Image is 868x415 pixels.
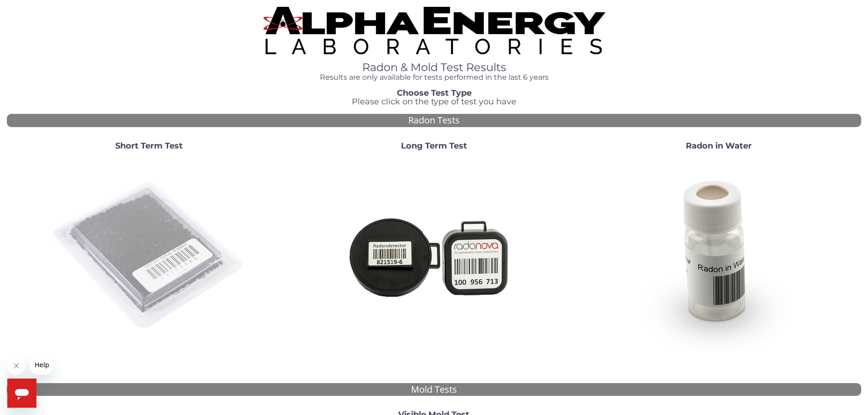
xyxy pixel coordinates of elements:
img: RadoninWater.jpg [621,158,817,354]
div: Mold Tests [7,383,861,396]
iframe: Message from company [29,355,53,375]
h4: Results are only available for tests performed in the last 6 years [263,73,605,82]
div: Radon Tests [7,114,861,127]
h1: Radon & Mold Test Results [263,61,605,73]
span: Please click on the type of test you have [352,97,516,107]
strong: Radon in Water [686,141,752,151]
img: Radtrak2vsRadtrak3.jpg [336,158,532,354]
iframe: Close message [7,357,26,375]
iframe: Button to launch messaging window [7,379,36,408]
strong: Short Term Test [115,141,183,151]
img: ShortTerm.jpg [51,158,247,354]
strong: Choose Test Type [397,88,472,98]
img: TightCrop.jpg [263,7,605,54]
strong: Long Term Test [401,141,467,151]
